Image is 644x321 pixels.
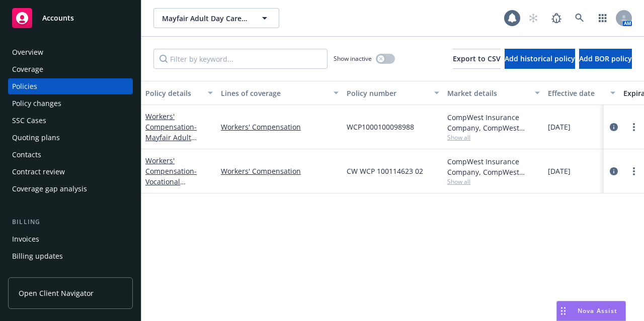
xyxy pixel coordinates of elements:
[593,8,613,28] a: Switch app
[447,156,540,177] div: CompWest Insurance Company, CompWest Insurance (AF Group)
[8,95,133,112] a: Policy changes
[42,14,74,22] span: Accounts
[12,130,60,146] div: Quoting plans
[19,288,94,298] span: Open Client Navigator
[145,166,206,197] span: - Vocational Innovations South
[548,166,571,176] span: [DATE]
[628,121,640,133] a: more
[8,181,133,197] a: Coverage gap analysis
[8,61,133,77] a: Coverage
[217,81,343,105] button: Lines of coverage
[453,54,501,63] span: Export to CSV
[12,113,46,129] div: SSC Cases
[221,122,339,132] a: Workers' Compensation
[8,265,133,281] a: Account charges
[12,181,87,197] div: Coverage gap analysis
[453,49,501,69] button: Export to CSV
[556,301,626,321] button: Nova Assist
[221,88,328,98] div: Lines of coverage
[347,122,414,132] span: WCP1000100098988
[12,248,63,264] div: Billing updates
[544,81,619,105] button: Effective date
[505,49,575,69] button: Add historical policy
[523,8,543,28] a: Start snowing
[447,177,540,186] span: Show all
[221,166,339,176] a: Workers' Compensation
[12,61,43,77] div: Coverage
[8,4,133,32] a: Accounts
[162,13,249,24] span: Mayfair Adult Day Care, Inc.
[12,147,41,163] div: Contacts
[608,165,620,177] a: circleInformation
[347,166,423,176] span: CW WCP 100114623 02
[12,265,68,281] div: Account charges
[141,81,217,105] button: Policy details
[8,248,133,264] a: Billing updates
[145,112,197,153] a: Workers' Compensation
[12,78,37,94] div: Policies
[548,88,604,98] div: Effective date
[579,49,632,69] button: Add BOR policy
[546,8,567,28] a: Report a Bug
[153,8,279,28] button: Mayfair Adult Day Care, Inc.
[505,54,575,63] span: Add historical policy
[570,8,590,28] a: Search
[334,54,372,63] span: Show inactive
[8,147,133,163] a: Contacts
[347,88,428,98] div: Policy number
[447,112,540,133] div: CompWest Insurance Company, CompWest Insurance (AF Group)
[343,81,443,105] button: Policy number
[145,156,206,197] a: Workers' Compensation
[557,301,570,320] div: Drag to move
[8,44,133,60] a: Overview
[12,44,43,60] div: Overview
[8,78,133,94] a: Policies
[145,122,197,153] span: - Mayfair Adult Daycare
[8,164,133,180] a: Contract review
[12,231,39,247] div: Invoices
[153,49,328,69] input: Filter by keyword...
[12,95,61,112] div: Policy changes
[145,88,202,98] div: Policy details
[8,130,133,146] a: Quoting plans
[8,217,133,227] div: Billing
[8,231,133,247] a: Invoices
[443,81,544,105] button: Market details
[447,133,540,142] span: Show all
[447,88,529,98] div: Market details
[578,306,617,315] span: Nova Assist
[548,122,571,132] span: [DATE]
[608,121,620,133] a: circleInformation
[628,165,640,177] a: more
[8,113,133,129] a: SSC Cases
[579,54,632,63] span: Add BOR policy
[12,164,65,180] div: Contract review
